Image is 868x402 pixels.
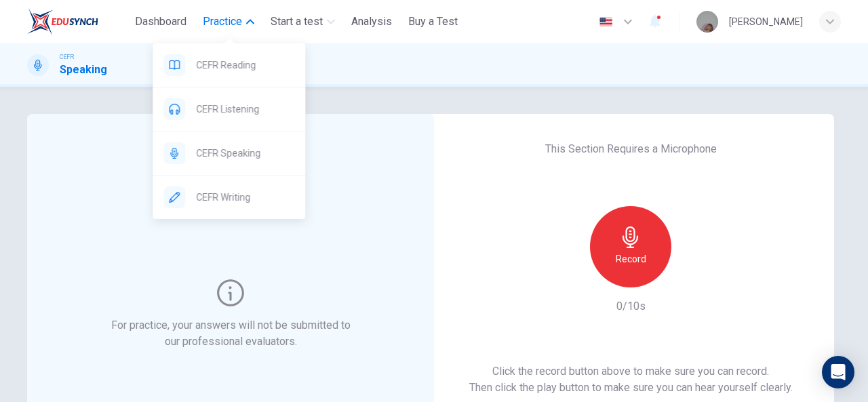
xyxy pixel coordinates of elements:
[153,132,305,175] div: CEFR Speaking
[403,9,463,34] button: Buy a Test
[153,43,305,87] div: CEFR Reading
[590,206,671,287] button: Record
[27,8,98,35] img: ELTC logo
[130,9,192,34] button: Dashboard
[196,101,294,117] span: CEFR Listening
[27,8,130,35] a: ELTC logo
[153,87,305,131] div: CEFR Listening
[408,14,458,30] span: Buy a Test
[108,317,353,350] h6: For practice, your answers will not be submitted to our professional evaluators.
[196,57,294,73] span: CEFR Reading
[545,141,717,157] h6: This Section Requires a Microphone
[616,251,646,267] h6: Record
[271,14,323,30] span: Start a test
[469,363,793,396] h6: Click the record button above to make sure you can record. Then click the play button to make sur...
[196,145,294,161] span: CEFR Speaking
[696,11,718,33] img: Profile picture
[60,62,107,78] h1: Speaking
[597,17,614,27] img: en
[822,356,854,388] div: Open Intercom Messenger
[196,189,294,205] span: CEFR Writing
[729,14,803,30] div: [PERSON_NAME]
[203,14,242,30] span: Practice
[351,14,392,30] span: Analysis
[135,14,186,30] span: Dashboard
[346,9,397,34] button: Analysis
[60,52,74,62] span: CEFR
[197,9,260,34] button: Practice
[153,176,305,219] div: CEFR Writing
[265,9,340,34] button: Start a test
[616,298,646,315] h6: 0/10s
